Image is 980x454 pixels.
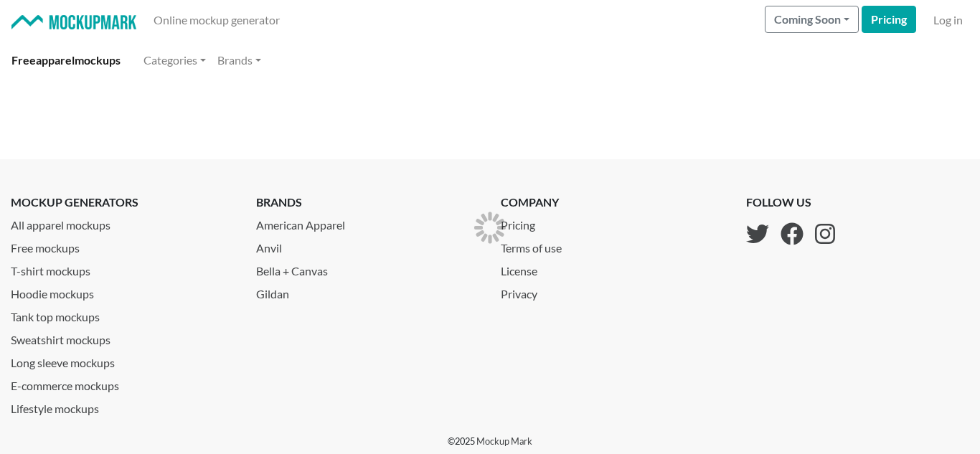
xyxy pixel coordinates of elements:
[11,211,235,234] a: All apparel mockups
[862,6,916,33] a: Pricing
[501,194,573,211] p: company
[11,303,235,326] a: Tank top mockups
[501,257,573,280] a: License
[256,211,480,234] a: American Apparel
[501,234,573,257] a: Terms of use
[256,280,480,303] a: Gildan
[138,46,212,75] a: Categories
[11,234,235,257] a: Free mockups
[476,435,532,447] a: Mockup Mark
[36,53,75,67] span: apparel
[765,6,859,33] button: Coming Soon
[11,280,235,303] a: Hoodie mockups
[6,46,126,75] a: Freeapparelmockups
[256,257,480,280] a: Bella + Canvas
[11,349,235,372] a: Long sleeve mockups
[11,326,235,349] a: Sweatshirt mockups
[746,194,835,211] p: follow us
[448,435,532,448] p: © 2025
[256,234,480,257] a: Anvil
[212,46,267,75] a: Brands
[11,394,235,417] a: Lifestyle mockups
[11,194,235,211] p: mockup generators
[11,372,235,394] a: E-commerce mockups
[11,257,235,280] a: T-shirt mockups
[256,194,480,211] p: brands
[928,6,969,34] a: Log in
[501,211,573,234] a: Pricing
[501,280,573,303] a: Privacy
[148,6,286,34] a: Online mockup generator
[11,15,136,30] img: Mockup Mark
